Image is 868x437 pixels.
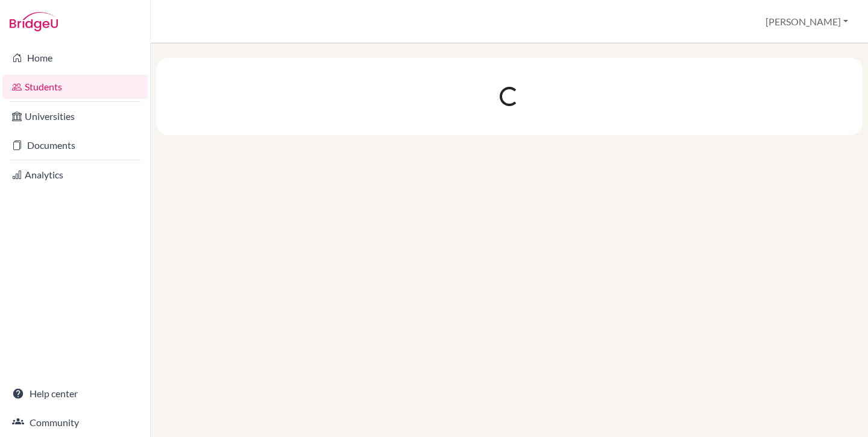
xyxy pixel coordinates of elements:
a: Help center [2,382,148,406]
a: Students [2,75,148,99]
a: Analytics [2,163,148,187]
a: Home [2,46,148,70]
img: Bridge-U [10,12,58,31]
a: Documents [2,133,148,157]
button: [PERSON_NAME] [760,10,854,33]
a: Community [2,410,148,435]
a: Universities [2,104,148,128]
